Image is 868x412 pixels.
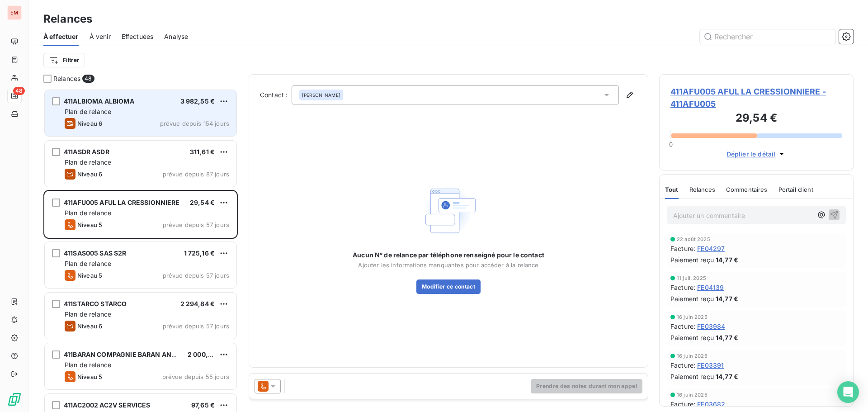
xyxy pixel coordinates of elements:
span: Plan de relance [65,108,111,115]
span: Relances [689,186,715,193]
span: Niveau 5 [77,272,102,279]
span: 411ASDR ASDR [64,148,109,156]
span: 311,61 € [190,148,215,156]
span: 14,77 € [716,255,738,265]
span: 14,77 € [716,372,738,381]
span: prévue depuis 57 jours [163,221,229,228]
h3: 29,54 € [670,110,842,128]
span: 14,77 € [716,333,738,342]
span: Plan de relance [65,310,111,318]
span: Paiement reçu [670,372,714,381]
span: Paiement reçu [670,255,714,265]
div: EM [7,5,22,20]
span: Plan de relance [65,260,111,267]
span: prévue depuis 57 jours [163,272,229,279]
span: Effectuées [122,32,154,41]
span: Paiement reçu [670,333,714,342]
span: Facture : [670,399,695,409]
span: Relances [53,74,80,83]
span: Plan de relance [65,361,111,369]
span: FE04139 [697,283,724,292]
img: Logo LeanPay [7,392,22,407]
span: 11 juil. 2025 [677,275,706,281]
span: Plan de relance [65,158,111,166]
span: FE03682 [697,399,725,409]
span: 48 [82,75,94,83]
span: Analyse [164,32,188,41]
span: À venir [90,32,111,41]
span: 48 [13,87,25,95]
span: 411AFU005 AFUL LA CRESSIONNIERE - 411AFU005 [670,85,842,110]
div: grid [43,89,238,412]
span: Plan de relance [65,209,111,217]
span: [PERSON_NAME] [302,92,340,98]
div: Open Intercom Messenger [837,381,859,403]
span: 411AFU005 AFUL LA CRESSIONNIERE [64,199,180,206]
span: Ajouter les informations manquantes pour accéder à la relance [358,261,538,269]
span: 16 juin 2025 [677,353,708,359]
span: 22 août 2025 [677,237,710,242]
span: 411BARAN COMPAGNIE BARAN AND CO INVEST [64,350,212,358]
span: Niveau 6 [77,120,102,127]
span: À effectuer [43,32,79,41]
span: FE03984 [697,322,725,331]
span: 1 725,16 € [184,249,215,257]
span: prévue depuis 55 jours [162,373,229,380]
span: Facture : [670,283,695,292]
span: Portail client [778,186,813,193]
button: Filtrer [43,53,85,67]
h3: Relances [43,11,92,27]
span: 411STARCO STARCO [64,300,127,308]
span: prévue depuis 87 jours [163,170,229,178]
button: Déplier le détail [724,149,789,159]
button: Prendre des notes durant mon appel [531,379,642,393]
button: Modifier ce contact [416,279,481,294]
span: Facture : [670,360,695,370]
span: Facture : [670,244,695,253]
span: 2 294,84 € [180,300,215,308]
span: Niveau 6 [77,322,102,330]
span: Aucun N° de relance par téléphone renseigné pour le contact [353,251,544,260]
span: FE03391 [697,360,724,370]
span: 2 000,03 € [188,350,222,358]
span: Niveau 5 [77,221,102,228]
input: Rechercher [700,29,835,44]
span: FE04297 [697,244,725,253]
img: Empty state [420,182,477,240]
span: Facture : [670,322,695,331]
span: 0 [669,141,673,148]
span: 16 juin 2025 [677,314,708,320]
span: 97,65 € [191,401,215,409]
span: 411ALBIOMA ALBIOMA [64,97,134,105]
span: 14,77 € [716,294,738,303]
span: Déplier le détail [726,149,776,159]
span: Niveau 5 [77,373,102,380]
span: Commentaires [726,186,768,193]
span: prévue depuis 154 jours [160,120,229,127]
span: 411SAS005 SAS S2R [64,249,127,257]
span: prévue depuis 57 jours [163,322,229,330]
span: Niveau 6 [77,170,102,178]
span: 3 982,55 € [180,97,215,105]
label: Contact : [260,90,292,99]
span: Tout [665,186,679,193]
span: 29,54 € [190,199,215,206]
span: Paiement reçu [670,294,714,303]
span: 411AC2002 AC2V SERVICES [64,401,150,409]
span: 16 juin 2025 [677,392,708,398]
